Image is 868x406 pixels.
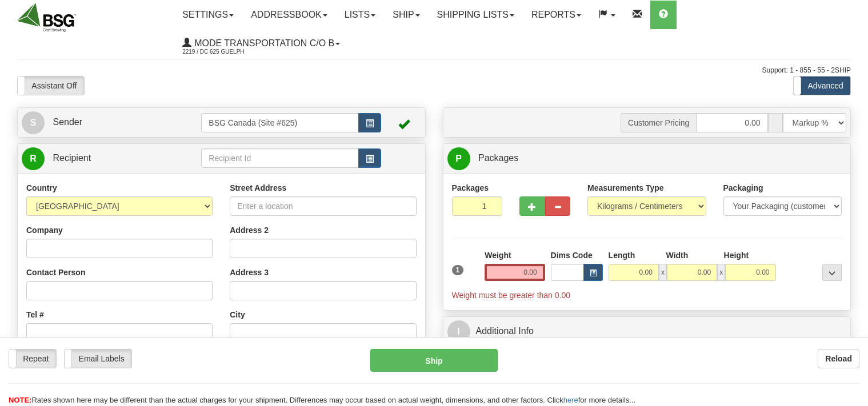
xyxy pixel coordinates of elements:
[478,153,518,163] span: Packages
[384,1,428,29] a: Ship
[452,291,571,300] span: Weight must be greater than 0.00
[26,267,85,278] label: Contact Person
[174,29,349,58] a: Mode Transportation c/o B 2219 / DC 625 Guelph
[523,1,590,29] a: Reports
[822,264,842,281] div: ...
[447,320,470,343] span: I
[336,1,384,29] a: Lists
[724,250,749,261] label: Height
[230,182,286,194] label: Street Address
[182,46,268,58] span: 2219 / DC 625 Guelph
[22,111,201,134] a: S Sender
[17,66,851,75] div: Support: 1 - 855 - 55 - 2SHIP
[22,111,45,134] span: S
[9,396,31,404] span: NOTE:
[621,113,696,132] span: Customer Pricing
[242,1,336,29] a: Addressbook
[447,320,847,343] a: IAdditional Info
[201,148,358,168] input: Recipient Id
[818,349,859,368] button: Reload
[563,396,578,404] a: here
[17,3,76,32] img: logo2219.jpg
[174,1,242,29] a: Settings
[587,182,664,194] label: Measurements Type
[65,349,131,368] label: Email Labels
[18,77,84,95] label: Assistant Off
[53,153,91,163] span: Recipient
[723,182,763,194] label: Packaging
[22,147,181,170] a: R Recipient
[447,147,470,170] span: P
[452,182,489,194] label: Packages
[825,354,852,363] b: Reload
[26,224,63,236] label: Company
[230,309,245,320] label: City
[659,264,667,281] span: x
[230,267,269,278] label: Address 3
[9,349,56,368] label: Repeat
[447,147,847,170] a: P Packages
[230,224,269,236] label: Address 2
[485,250,511,261] label: Weight
[717,264,725,281] span: x
[842,144,867,261] iframe: chat widget
[452,265,464,275] span: 1
[53,117,82,127] span: Sender
[191,38,334,48] span: Mode Transportation c/o B
[666,250,689,261] label: Width
[22,147,45,170] span: R
[794,77,850,95] label: Advanced
[230,196,416,216] input: Enter a location
[370,349,498,372] button: Ship
[551,250,593,261] label: Dims Code
[26,182,57,194] label: Country
[429,1,523,29] a: Shipping lists
[609,250,635,261] label: Length
[201,113,358,132] input: Sender Id
[26,309,44,320] label: Tel #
